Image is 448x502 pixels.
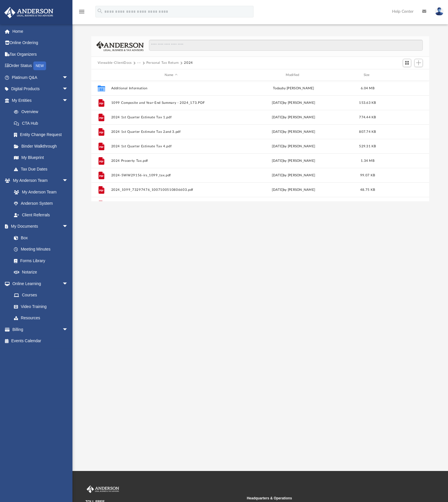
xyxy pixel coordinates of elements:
[62,221,74,233] span: arrow_drop_down
[111,159,231,163] button: 2024 Prooerty Tax.pdf
[111,73,231,78] div: Name
[8,152,74,164] a: My Blueprint
[361,87,374,90] span: 6.04 MB
[111,101,231,105] button: 1099 Composite and Year-End Summary - 2024_173.PDF
[359,145,376,148] span: 529.31 KB
[382,73,422,78] div: id
[8,209,74,221] a: Client Referrals
[97,8,103,14] i: search
[414,59,423,67] button: Add
[3,7,55,18] img: Anderson Advisors Platinum Portal
[8,163,77,175] a: Tax Due Dates
[234,144,354,149] div: [DATE] by [PERSON_NAME]
[111,86,231,90] button: Additional Information
[4,60,77,72] a: Order StatusNEW
[62,72,74,84] span: arrow_drop_down
[403,59,411,67] button: Switch to Grid View
[4,37,77,49] a: Online Ordering
[62,95,74,106] span: arrow_drop_down
[360,174,375,177] span: 99.07 KB
[234,158,354,164] div: [DATE] by [PERSON_NAME]
[234,173,354,178] div: [DATE] by [PERSON_NAME]
[8,186,71,198] a: My Anderson Team
[62,278,74,290] span: arrow_drop_down
[111,144,231,148] button: 2024 1st Quarter Estimate Tax 4.pdf
[111,130,231,134] button: 2024 1st Quarter Estimate Tax 2and 3.pdf
[4,95,77,106] a: My Entitiesarrow_drop_down
[4,335,77,347] a: Events Calendar
[33,61,46,70] div: NEW
[234,86,354,91] div: by [PERSON_NAME]
[234,115,354,120] div: [DATE] by [PERSON_NAME]
[8,244,74,255] a: Meeting Minutes
[8,106,77,118] a: Overview
[137,60,141,66] button: ···
[8,267,74,278] a: Notarize
[4,48,77,60] a: Tax Organizers
[149,40,423,51] input: Search files and folders
[78,11,85,15] a: menu
[247,496,404,501] small: Headquarters & Operations
[8,289,74,301] a: Courses
[111,188,231,192] button: 2024_1099_73297476_1007100510806603.pdf
[361,159,374,162] span: 1.34 MB
[234,129,354,135] div: [DATE] by [PERSON_NAME]
[360,188,375,191] span: 48.75 KB
[111,115,231,119] button: 2024 1st Quarter Estimate Tax 1.pdf
[359,116,376,119] span: 774.44 KB
[4,324,77,335] a: Billingarrow_drop_down
[85,485,120,493] img: Anderson Advisors Platinum Portal
[62,83,74,95] span: arrow_drop_down
[359,130,376,133] span: 807.74 KB
[62,324,74,336] span: arrow_drop_down
[234,100,354,106] div: [DATE] by [PERSON_NAME]
[8,232,71,244] a: Box
[233,73,353,78] div: Modified
[91,81,429,201] div: grid
[8,117,77,129] a: CTA Hub
[8,140,77,152] a: Binder Walkthrough
[356,73,379,78] div: Size
[4,83,77,95] a: Digital Productsarrow_drop_down
[8,129,77,141] a: Entity Change Request
[359,101,376,104] span: 153.63 KB
[98,60,132,66] button: Viewable-ClientDocs
[94,73,108,78] div: id
[8,255,71,267] a: Forms Library
[111,173,231,177] button: 2024-5WW29156-irs_1099_tax.pdf
[4,175,74,186] a: My Anderson Teamarrow_drop_down
[146,60,179,66] button: Personal Tax Return
[4,278,74,289] a: Online Learningarrow_drop_down
[273,87,282,90] span: today
[4,72,77,83] a: Platinum Q&Aarrow_drop_down
[62,175,74,187] span: arrow_drop_down
[234,187,354,193] div: [DATE] by [PERSON_NAME]
[435,7,444,16] img: User Pic
[4,221,74,232] a: My Documentsarrow_drop_down
[8,312,74,324] a: Resources
[4,26,77,37] a: Home
[184,60,193,66] button: 2024
[78,8,85,15] i: menu
[8,301,71,312] a: Video Training
[8,198,74,209] a: Anderson System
